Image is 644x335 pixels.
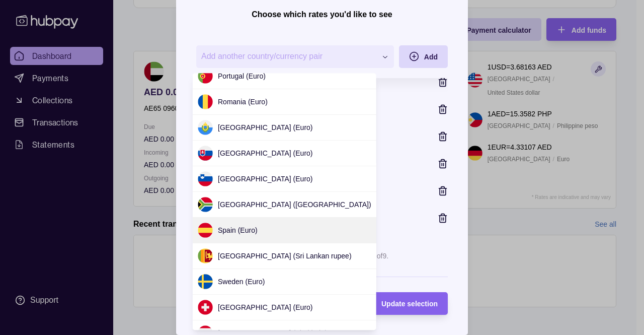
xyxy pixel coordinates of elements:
img: sk [198,146,213,161]
img: ro [198,94,213,109]
span: [GEOGRAPHIC_DATA] (Euro) [218,303,313,311]
span: [GEOGRAPHIC_DATA] (Sri Lankan rupee) [218,252,352,260]
span: [GEOGRAPHIC_DATA] (Euro) [218,123,313,131]
span: [GEOGRAPHIC_DATA] (Euro) [218,175,313,183]
img: es [198,223,213,238]
img: lk [198,248,213,263]
span: [GEOGRAPHIC_DATA] (Euro) [218,149,313,157]
img: za [198,197,213,212]
span: Portugal (Euro) [218,72,266,80]
img: sm [198,120,213,135]
img: pt [198,69,213,84]
span: Romania (Euro) [218,98,268,106]
span: Sweden (Euro) [218,278,265,286]
span: Spain (Euro) [218,226,258,234]
img: si [198,171,213,186]
img: se [198,274,213,289]
img: ch [198,300,213,315]
span: [GEOGRAPHIC_DATA] ([GEOGRAPHIC_DATA]) [218,200,371,209]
